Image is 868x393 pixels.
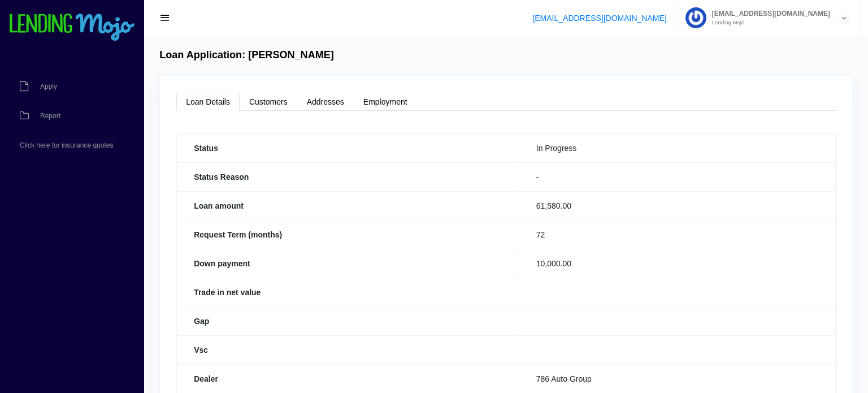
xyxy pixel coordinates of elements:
[706,10,830,17] span: [EMAIL_ADDRESS][DOMAIN_NAME]
[177,162,519,191] th: Status Reason
[8,14,136,42] img: logo-small.png
[177,364,519,393] th: Dealer
[685,7,706,28] img: Profile image
[177,220,519,249] th: Request Term (months)
[519,162,835,191] td: -
[177,278,519,306] th: Trade in net value
[159,49,334,62] h4: Loan Application: [PERSON_NAME]
[177,133,519,162] th: Status
[40,113,60,119] span: Report
[519,191,835,220] td: 61,580.00
[177,249,519,278] th: Down payment
[177,335,519,364] th: Vsc
[519,133,835,162] td: In Progress
[354,93,417,111] a: Employment
[177,191,519,220] th: Loan amount
[706,20,830,25] small: Lending Mojo
[40,83,57,90] span: Apply
[532,14,666,23] a: [EMAIL_ADDRESS][DOMAIN_NAME]
[519,364,835,393] td: 786 Auto Group
[297,93,354,111] a: Addresses
[177,306,519,335] th: Gap
[240,93,297,111] a: Customers
[519,249,835,278] td: 10,000.00
[20,142,113,149] span: Click here for insurance quotes
[519,220,835,249] td: 72
[176,93,240,111] a: Loan Details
